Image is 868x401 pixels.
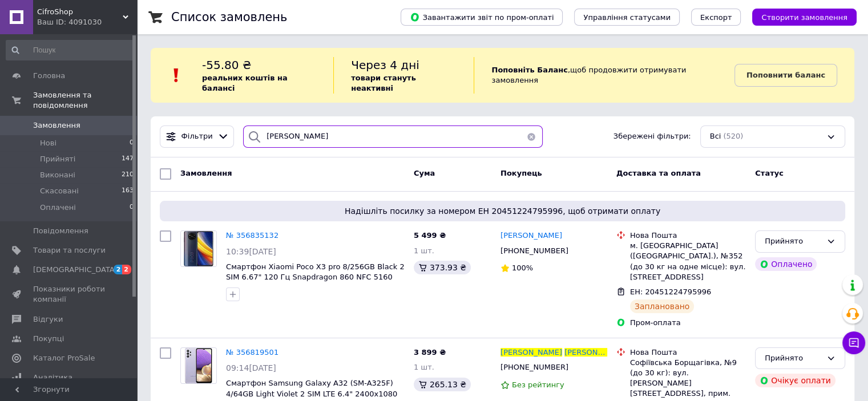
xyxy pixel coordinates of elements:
button: Управління статусами [574,9,680,26]
a: Поповнити баланс [734,64,837,87]
span: Нові [40,138,56,148]
span: Скасовані [40,186,79,196]
button: Очистить [520,125,543,148]
button: Чат з покупцем [842,331,865,354]
div: Пром-оплата [630,318,746,328]
b: Поповнити баланс [746,71,825,79]
span: Каталог ProSale [33,353,95,363]
div: Оплачено [755,257,817,271]
b: реальних коштів на балансі [202,74,288,92]
span: Управління статусами [583,13,671,22]
span: Замовлення та повідомлення [33,90,137,111]
span: Відгуки [33,314,63,325]
a: Фото товару [180,347,217,384]
span: [PERSON_NAME] [500,348,562,357]
span: Створити замовлення [761,13,847,22]
input: Пошук [6,40,135,60]
div: Прийнято [765,353,822,364]
div: Ваш ID: 4091030 [37,17,137,27]
img: Фото товару [181,231,216,266]
div: 373.93 ₴ [414,261,471,274]
span: Cума [414,169,435,177]
img: Фото товару [185,348,212,383]
button: Завантажити звіт по пром-оплаті [401,9,563,26]
span: 147 [122,154,134,164]
span: Повідомлення [33,226,88,236]
div: Заплановано [630,299,695,313]
span: [DEMOGRAPHIC_DATA] [33,265,118,275]
span: Експорт [700,13,732,22]
div: Нова Пошта [630,347,746,358]
a: [PERSON_NAME][PERSON_NAME] [500,347,607,358]
span: ЕН: 20451224795996 [630,287,711,296]
div: 265.13 ₴ [414,378,471,391]
span: 1 шт. [414,246,434,255]
span: CifroShop [37,7,123,17]
span: Збережені фільтри: [613,131,691,142]
b: Поповніть Баланс [491,66,567,74]
span: Замовлення [180,169,232,177]
div: Нова Пошта [630,230,746,241]
span: 10:39[DATE] [226,247,276,256]
span: 0 [130,202,134,213]
b: товари стануть неактивні [351,74,416,92]
span: -55.80 ₴ [202,58,251,72]
span: (520) [723,132,743,140]
span: 163 [122,186,134,196]
img: :exclamation: [168,67,185,84]
div: Очікує оплати [755,374,835,387]
span: [PERSON_NAME] [500,231,562,240]
span: 100% [512,264,533,272]
span: 3 899 ₴ [414,348,446,357]
span: Статус [755,169,784,177]
span: Головна [33,71,65,81]
span: Прийняті [40,154,75,164]
h1: Список замовлень [171,10,287,24]
span: Доставка та оплата [616,169,701,177]
span: 2 [114,265,123,274]
button: Створити замовлення [752,9,857,26]
a: № 356835132 [226,231,278,240]
span: Завантажити звіт по пром-оплаті [410,12,554,22]
span: Замовлення [33,120,80,131]
a: Смартфон Xiaomi Poco X3 pro 8/256GB Black 2 SIM 6.67" 120 Гц Snapdragon 860 NFC 5160 мАч [226,262,405,292]
div: м. [GEOGRAPHIC_DATA] ([GEOGRAPHIC_DATA].), №352 (до 30 кг на одне місце): вул. [STREET_ADDRESS] [630,241,746,282]
span: [PERSON_NAME] [564,348,626,357]
span: Без рейтингу [512,380,564,389]
span: Аналітика [33,372,72,383]
span: Через 4 дні [351,58,419,72]
span: 2 [122,265,131,274]
span: Виконані [40,170,75,180]
a: [PERSON_NAME] [500,230,562,241]
span: Всі [710,131,721,142]
span: 5 499 ₴ [414,231,446,240]
span: 1 шт. [414,363,434,371]
span: [PHONE_NUMBER] [500,363,568,371]
span: Надішліть посилку за номером ЕН 20451224795996, щоб отримати оплату [164,205,841,217]
span: Показники роботи компанії [33,284,106,305]
span: Оплачені [40,202,76,213]
span: 210 [122,170,134,180]
button: Експорт [691,9,741,26]
div: , щоб продовжити отримувати замовлення [474,57,734,94]
span: 0 [130,138,134,148]
div: Прийнято [765,236,822,248]
a: № 356819501 [226,348,278,357]
span: Покупець [500,169,542,177]
span: Товари та послуги [33,245,106,256]
input: Пошук за номером замовлення, ПІБ покупця, номером телефону, Email, номером накладної [243,125,543,148]
span: [PHONE_NUMBER] [500,246,568,255]
span: 09:14[DATE] [226,363,276,372]
span: Покупці [33,334,64,344]
a: Створити замовлення [741,13,857,21]
span: Фільтри [181,131,213,142]
a: Фото товару [180,230,217,267]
